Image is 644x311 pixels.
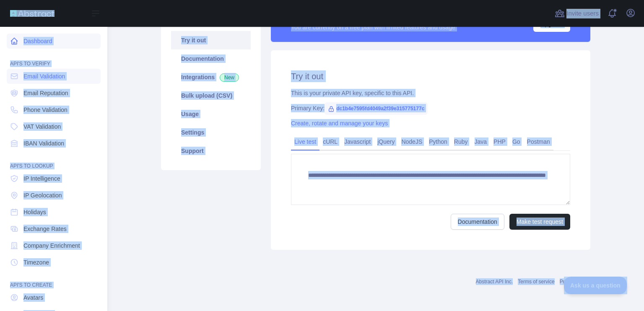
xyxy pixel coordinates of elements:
[524,135,553,148] a: Postman
[7,171,101,186] a: IP Intelligence
[7,205,101,220] a: Holidays
[325,102,428,115] span: dc1b4e7595fd4049a2f39e315775177c
[7,255,101,270] a: Timezone
[518,279,554,285] a: Terms of service
[7,153,101,169] div: API'S TO LOOKUP
[171,123,251,142] a: Settings
[23,139,64,148] span: IBAN Validation
[7,136,101,151] a: IBAN Validation
[23,106,68,114] span: Phone Validation
[171,31,251,49] a: Try it out
[451,214,504,230] a: Documentation
[566,9,599,18] span: Invite users
[319,135,341,148] a: cURL
[7,86,101,101] a: Email Reputation
[23,293,43,302] span: Avatars
[291,120,388,127] a: Create, rotate and manage your keys
[23,72,65,80] span: Email Validation
[7,69,101,84] a: Email Validation
[509,214,570,230] button: Make test request
[471,135,491,148] a: Java
[553,7,600,20] button: Invite users
[171,105,251,123] a: Usage
[7,34,101,49] a: Dashboard
[291,89,570,97] div: This is your private API key, specific to this API.
[7,272,101,288] div: API'S TO CREATE
[291,135,319,148] a: Live test
[23,122,61,131] span: VAT Validation
[398,135,426,148] a: NodeJS
[7,290,101,305] a: Avatars
[171,68,251,86] a: Integrations New
[23,191,62,200] span: IP Geolocation
[7,238,101,253] a: Company Enrichment
[291,23,455,31] div: You are currently on a free plan with limited features and usage
[451,135,471,148] a: Ruby
[291,70,570,82] h2: Try it out
[509,135,524,148] a: Go
[564,277,627,294] iframe: Toggle Customer Support
[7,221,101,236] a: Exchange Rates
[23,174,60,183] span: IP Intelligence
[490,135,509,148] a: PHP
[171,86,251,105] a: Bulk upload (CSV)
[7,188,101,203] a: IP Geolocation
[7,119,101,134] a: VAT Validation
[23,225,67,233] span: Exchange Rates
[476,279,513,285] a: Abstract API Inc.
[426,135,451,148] a: Python
[341,135,374,148] a: Javascript
[7,102,101,117] a: Phone Validation
[374,135,398,148] a: jQuery
[291,104,570,112] div: Primary Key:
[23,89,68,97] span: Email Reputation
[171,142,251,160] a: Support
[171,49,251,68] a: Documentation
[220,73,239,82] span: New
[23,241,80,250] span: Company Enrichment
[560,279,590,285] a: Privacy policy
[23,258,49,267] span: Timezone
[23,208,46,216] span: Holidays
[10,10,55,17] img: Abstract API
[7,50,101,67] div: API'S TO VERIFY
